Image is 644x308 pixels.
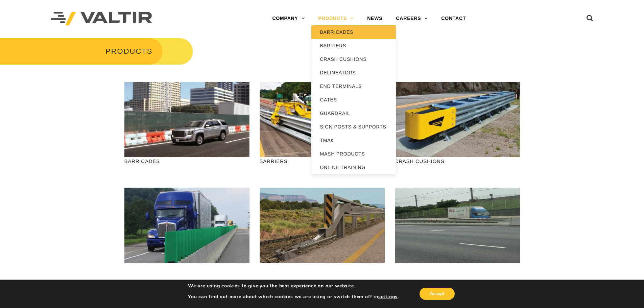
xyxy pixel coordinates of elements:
a: COMPANY [265,12,311,25]
a: NEWS [360,12,389,25]
p: We are using cookies to give you the best experience on our website. [188,283,399,289]
p: CRASH CUSHIONS [395,157,520,165]
a: SIGN POSTS & SUPPORTS [311,120,396,134]
p: BARRICADES [124,157,249,165]
img: Valtir [51,12,152,26]
a: ONLINE TRAINING [311,161,396,174]
a: CRASH CUSHIONS [311,52,396,66]
a: MASH PRODUCTS [311,147,396,161]
p: BARRIERS [260,157,385,165]
button: settings [378,294,398,300]
a: GATES [311,93,396,106]
a: END TERMINALS [311,79,396,93]
a: TMAs [311,134,396,147]
a: CONTACT [434,12,473,25]
a: DELINEATORS [311,66,396,79]
a: BARRICADES [311,25,396,39]
button: Accept [420,288,455,300]
p: You can find out more about which cookies we are using or switch them off in . [188,294,399,300]
a: CAREERS [389,12,434,25]
a: PRODUCTS [311,12,360,25]
a: BARRIERS [311,39,396,52]
a: GUARDRAIL [311,106,396,120]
